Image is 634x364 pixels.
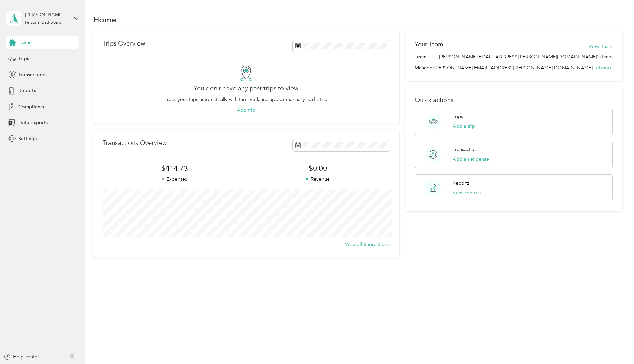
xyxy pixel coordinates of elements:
[103,139,167,147] p: Transactions Overview
[345,241,390,248] button: View all transactions
[18,71,46,78] span: Transactions
[415,64,434,71] span: Manager
[246,164,390,173] span: $0.00
[18,103,46,110] span: Compliance
[103,164,246,173] span: $414.73
[18,39,32,46] span: Home
[415,97,612,104] p: Quick actions
[434,65,593,71] span: [PERSON_NAME][EMAIL_ADDRESS][PERSON_NAME][DOMAIN_NAME]
[18,55,29,62] span: Trips
[103,40,145,47] p: Trips Overview
[18,119,48,126] span: Data exports
[595,325,634,364] iframe: Everlance-gr Chat Button Frame
[453,113,463,120] p: Trips
[415,40,443,49] h2: Your Team
[453,189,481,196] button: View reports
[415,53,426,60] span: Team
[453,156,489,163] button: Add an expense
[589,43,613,50] button: View Team
[103,176,246,183] p: Expenses
[25,21,62,25] div: Personal dashboard
[246,176,390,183] p: Revenue
[453,146,479,153] p: Transactions
[237,107,256,114] button: Add trip
[18,135,37,142] span: Settings
[165,96,327,103] p: Track your trips automatically with the Everlance app or manually add a trip
[93,16,116,23] h1: Home
[25,11,68,18] div: [PERSON_NAME]
[18,87,36,94] span: Reports
[453,122,475,130] button: Add a trip
[453,179,470,187] p: Reports
[4,353,39,361] button: Help center
[194,85,298,92] h2: You don’t have any past trips to view
[439,53,613,60] span: [PERSON_NAME][EMAIL_ADDRESS][PERSON_NAME][DOMAIN_NAME]'s team
[595,65,613,71] span: + 1 more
